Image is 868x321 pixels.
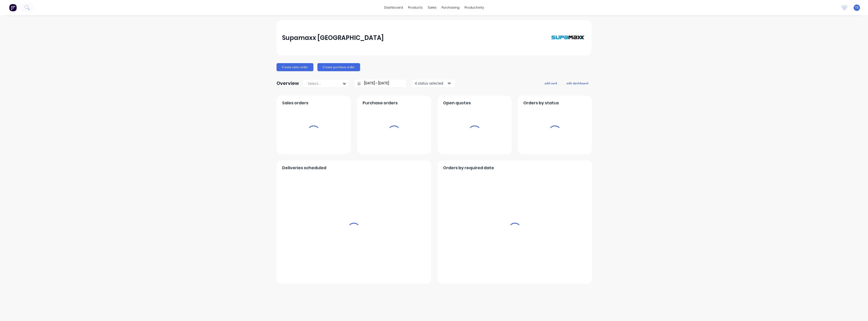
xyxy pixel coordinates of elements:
[415,81,447,86] div: 4 status selected
[363,100,398,106] span: Purchase orders
[855,5,859,10] span: TS
[563,80,591,86] button: edit dashboard
[282,165,326,171] span: Deliveries scheduled
[405,4,425,11] div: products
[317,63,360,71] button: Create purchase order
[443,100,471,106] span: Open quotes
[282,100,308,106] span: Sales orders
[412,80,455,87] button: 4 status selected
[277,63,313,71] button: Create sales order
[523,100,559,106] span: Orders by status
[462,4,486,11] div: productivity
[551,25,586,50] img: Supamaxx Australia
[425,4,439,11] div: sales
[443,165,494,171] span: Orders by required date
[9,4,17,11] img: Factory
[439,4,462,11] div: purchasing
[277,78,299,88] div: Overview
[541,80,560,86] button: add card
[282,33,384,43] div: Supamaxx [GEOGRAPHIC_DATA]
[382,4,405,11] a: dashboard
